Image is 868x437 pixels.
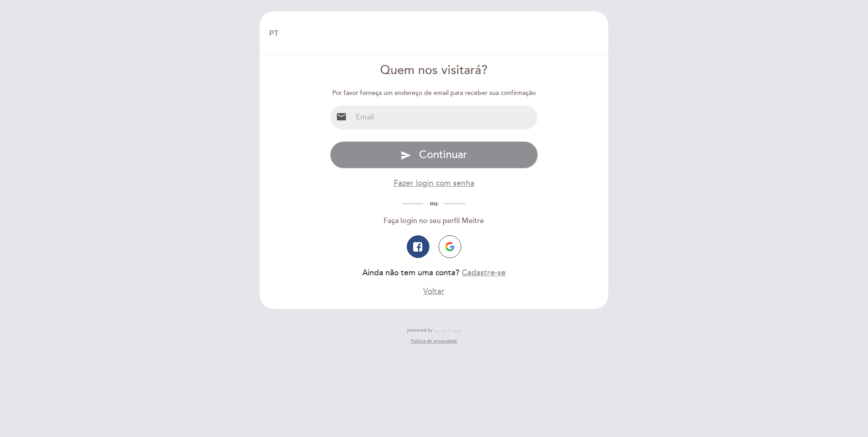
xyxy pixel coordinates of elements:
span: powered by [407,327,433,333]
img: icon-google.png [445,242,454,251]
span: ou [423,199,444,207]
button: Fazer login com senha [394,178,474,189]
i: email [336,111,347,122]
button: Cadastre-se [462,267,506,278]
span: Ainda não tem uma conta? [362,268,459,278]
div: Por favor forneça um endereço de email para receber sua confirmação [330,89,538,98]
div: Quem nos visitará? [330,62,538,79]
i: send [400,150,411,161]
a: powered by [407,327,461,333]
button: Voltar [423,286,444,297]
div: Faça login no seu perfil Meitre [330,216,538,226]
a: Política de privacidade [411,338,457,344]
span: Continuar [419,148,467,161]
img: MEITRE [435,328,461,333]
input: Email [352,105,538,129]
button: send Continuar [330,141,538,169]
